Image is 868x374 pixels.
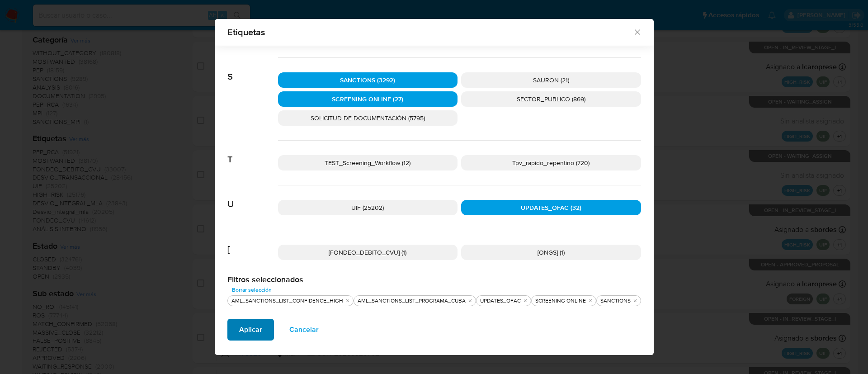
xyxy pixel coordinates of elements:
div: TEST_Screening_Workflow (12) [278,155,458,170]
button: quitar SANCTIONS [632,297,639,304]
span: UPDATES_OFAC (32) [521,203,581,212]
span: SCREENING ONLINE (27) [332,95,403,104]
button: quitar AML_SANCTIONS_LIST_PROGRAMA_CUBA [467,297,474,304]
span: [FONDEO_DEBITO_CVU] (1) [329,248,406,257]
button: quitar SCREENING ONLINE [587,297,594,304]
span: [ONGS] (1) [538,248,565,257]
div: Tpv_rapido_repentino (720) [461,155,641,170]
span: SOLICITUD DE DOCUMENTACIÓN (5795) [311,114,425,123]
div: UIF (25202) [278,200,458,215]
div: SANCTIONS (3292) [278,72,458,88]
button: Aplicar [227,319,274,341]
span: Cancelar [289,320,319,340]
span: Aplicar [239,320,262,340]
div: SCREENING ONLINE (27) [278,91,458,107]
span: Tpv_rapido_repentino (720) [512,158,590,167]
span: Etiquetas [227,28,633,37]
div: UPDATES_OFAC [478,297,523,305]
span: SECTOR_PUBLICO (869) [517,95,585,104]
span: UIF (25202) [351,203,384,212]
div: UPDATES_OFAC (32) [461,200,641,215]
div: AML_SANCTIONS_LIST_PROGRAMA_CUBA [356,297,467,305]
button: Cancelar [278,319,330,341]
span: TEST_Screening_Workflow (12) [325,158,410,167]
button: Borrar selección [227,284,276,295]
div: SECTOR_PUBLICO (869) [461,91,641,107]
div: [FONDEO_DEBITO_CVU] (1) [278,245,458,260]
span: S [227,58,278,82]
div: AML_SANCTIONS_LIST_CONFIDENCE_HIGH [230,297,345,305]
div: SAURON (21) [461,72,641,88]
div: [ONGS] (1) [461,245,641,260]
div: SANCTIONS [599,297,632,305]
span: [ [227,230,278,255]
div: SOLICITUD DE DOCUMENTACIÓN (5795) [278,110,458,126]
span: T [227,141,278,165]
span: SANCTIONS (3292) [340,76,395,85]
span: U [227,185,278,210]
button: quitar UPDATES_OFAC [522,297,529,304]
div: SCREENING ONLINE [533,297,588,305]
span: Borrar selección [232,285,272,294]
button: quitar AML_SANCTIONS_LIST_CONFIDENCE_HIGH [344,297,351,304]
h2: Filtros seleccionados [227,275,641,284]
button: Cerrar [633,28,641,36]
span: SAURON (21) [533,76,569,85]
